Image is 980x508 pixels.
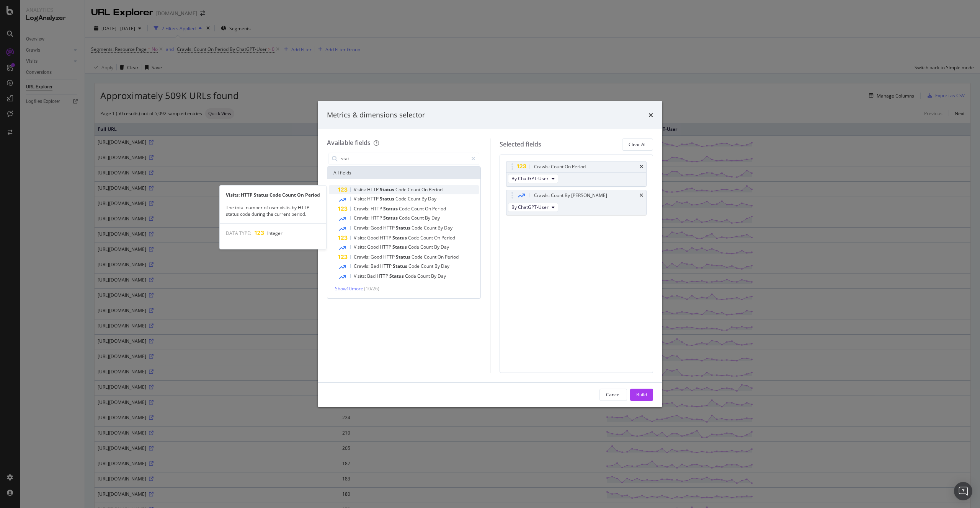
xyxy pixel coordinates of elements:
div: The total number of user visits by HTTP status code during the current period. [220,204,326,217]
div: Selected fields [500,140,541,149]
span: HTTP [380,234,392,241]
span: Good [371,225,383,231]
span: HTTP [383,254,396,260]
button: By ChatGPT-User [508,203,558,212]
span: Good [367,234,380,241]
button: By ChatGPT-User [508,174,558,183]
span: Code [395,186,408,193]
span: Period [429,186,443,193]
span: By [434,244,441,250]
span: Code [408,244,420,250]
div: Clear All [629,141,647,148]
span: Count [408,186,421,193]
span: HTTP [383,225,396,231]
span: Day [428,195,436,202]
button: Build [630,389,653,401]
div: Visits: HTTP Status Code Count On Period [220,192,326,198]
span: Status [383,205,399,212]
span: Status [380,195,395,202]
div: Metrics & dimensions selector [327,110,425,120]
span: Code [408,234,420,241]
div: Build [636,391,647,398]
span: Count [424,254,438,260]
button: Clear All [622,138,653,151]
span: Status [392,234,408,241]
span: Show 10 more [335,285,363,292]
span: Crawls: [354,215,371,221]
span: By [434,263,441,269]
span: HTTP [367,195,380,202]
span: By [425,215,431,221]
span: Crawls: [354,225,371,231]
span: Visits: [354,244,367,250]
span: Day [438,273,446,279]
div: times [648,110,653,120]
span: Crawls: [354,254,371,260]
span: Status [383,215,399,221]
span: Visits: [354,186,367,193]
span: Count [420,244,434,250]
span: On [421,186,429,193]
span: By ChatGPT-User [511,175,549,182]
input: Search by field name [340,153,468,164]
span: Period [445,254,459,260]
span: By [421,195,428,202]
span: HTTP [380,244,392,250]
span: Code [408,263,421,269]
div: Crawls: Count On PeriodtimesBy ChatGPT-User [506,161,647,187]
span: On [434,234,441,241]
span: Code [399,215,411,221]
span: Visits: [354,195,367,202]
span: HTTP [380,263,393,269]
span: Code [395,195,408,202]
span: Status [393,263,408,269]
span: Status [396,225,412,231]
span: Visits: [354,234,367,241]
span: Count [411,215,425,221]
span: Day [444,225,452,231]
span: By [431,273,438,279]
div: Cancel [606,391,621,398]
span: By ChatGPT-User [511,204,549,210]
span: Day [441,244,449,250]
div: Crawls: Count On Period [534,163,586,171]
span: Count [408,195,421,202]
span: Bad [371,263,380,269]
span: Code [399,205,411,212]
span: HTTP [367,186,380,193]
span: Good [371,254,383,260]
span: On [425,205,432,212]
div: Available fields [327,138,371,147]
span: HTTP [371,205,383,212]
span: Period [432,205,446,212]
span: Crawls: [354,263,371,269]
span: Code [412,225,424,231]
span: Count [417,273,431,279]
span: Status [392,244,408,250]
div: Crawls: Count By [PERSON_NAME] [534,192,607,199]
span: Code [405,273,417,279]
span: Status [389,273,405,279]
span: Good [367,244,380,250]
div: Crawls: Count By [PERSON_NAME]timesBy ChatGPT-User [506,190,647,215]
span: Day [441,263,449,269]
div: Open Intercom Messenger [954,482,972,500]
div: times [640,164,643,169]
span: Code [412,254,424,260]
span: Bad [367,273,377,279]
span: Day [431,215,440,221]
span: Status [380,186,395,193]
span: Visits: [354,273,367,279]
span: Count [421,263,434,269]
span: Count [424,225,438,231]
span: Crawls: [354,205,371,212]
div: times [640,193,643,198]
span: On [438,254,445,260]
span: HTTP [371,215,383,221]
span: Count [420,234,434,241]
span: HTTP [377,273,389,279]
div: modal [318,101,662,407]
span: Period [441,234,455,241]
div: All fields [327,167,480,179]
button: Cancel [599,389,627,401]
